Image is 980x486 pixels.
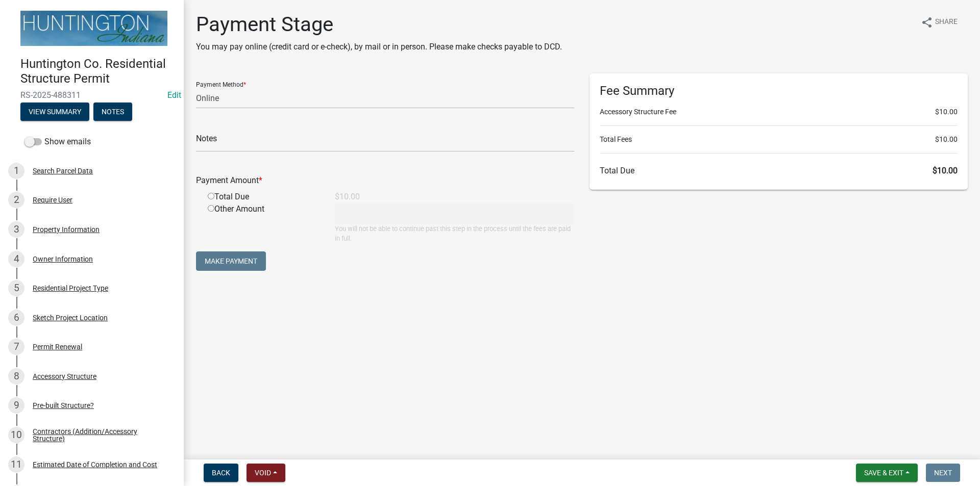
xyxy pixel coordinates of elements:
span: $10.00 [933,166,958,175]
div: Estimated Date of Completion and Cost [33,461,157,468]
div: Residential Project Type [33,285,108,292]
div: Accessory Structure [33,373,96,380]
h4: Huntington Co. Residential Structure Permit [20,57,176,86]
button: View Summary [20,103,89,121]
div: Search Parcel Data [33,167,93,174]
span: Void [255,469,271,477]
button: Notes [93,103,132,121]
wm-modal-confirm: Notes [93,108,132,116]
div: 7 [8,339,24,355]
div: Payment Amount [188,174,582,187]
button: Save & Exit [856,464,918,482]
span: Save & Exit [864,469,903,477]
p: You may pay online (credit card or e-check), by mail or in person. Please make checks payable to ... [196,41,562,53]
div: Total Due [200,191,327,203]
div: 11 [8,456,24,473]
h1: Payment Stage [196,12,562,37]
div: Require User [33,196,72,203]
div: Property Information [33,226,100,233]
div: Sketch Project Location [33,314,108,321]
span: $10.00 [935,134,958,145]
div: Owner Information [33,255,93,263]
img: Huntington County, Indiana [20,11,167,46]
div: 5 [8,280,24,296]
button: Next [926,464,960,482]
li: Accessory Structure Fee [600,107,958,117]
h6: Fee Summary [600,84,958,98]
div: 1 [8,163,24,179]
span: Back [212,469,230,477]
div: Permit Renewal [33,343,82,350]
div: 6 [8,310,24,326]
wm-modal-confirm: Summary [20,108,89,116]
div: 3 [8,221,24,238]
a: Edit [167,90,181,100]
label: Show emails [24,136,91,148]
wm-modal-confirm: Edit Application Number [167,90,181,100]
div: 2 [8,192,24,208]
div: Pre-built Structure? [33,402,94,409]
span: Next [934,469,952,477]
span: RS-2025-488311 [20,90,163,100]
button: Void [247,464,285,482]
div: 4 [8,251,24,267]
div: Other Amount [200,203,327,243]
button: Back [204,464,238,482]
li: Total Fees [600,134,958,145]
div: 9 [8,397,24,414]
span: Share [935,16,958,29]
h6: Total Due [600,166,958,175]
div: Contractors (Addition/Accessory Structure) [33,428,167,442]
span: $10.00 [935,107,958,117]
div: 10 [8,427,24,443]
i: share [921,16,933,29]
div: 8 [8,368,24,385]
button: Make Payment [196,251,266,271]
button: shareShare [913,12,966,32]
